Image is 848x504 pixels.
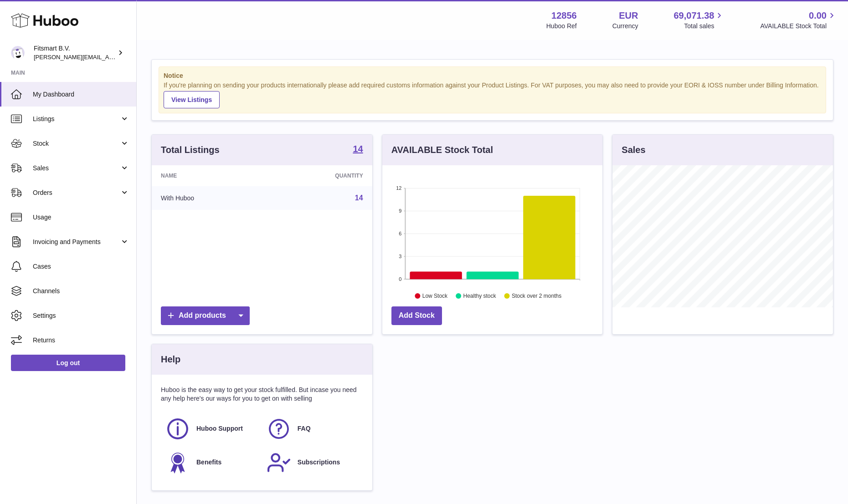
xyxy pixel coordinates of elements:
a: 14 [355,194,363,202]
span: Benefits [196,458,221,467]
td: With Huboo [152,186,268,210]
strong: EUR [619,10,638,22]
th: Quantity [268,165,372,186]
h3: AVAILABLE Stock Total [391,144,493,156]
span: 69,071.38 [673,10,714,22]
span: Sales [33,164,120,173]
span: Orders [33,188,120,197]
text: 9 [399,208,401,214]
text: 3 [399,254,401,259]
strong: 14 [353,144,363,153]
a: Subscriptions [267,450,359,475]
div: If you're planning on sending your products internationally please add required customs informati... [164,81,821,108]
h3: Sales [622,144,645,156]
a: Add products [161,306,250,325]
text: Stock over 2 months [512,293,561,299]
strong: Notice [164,71,821,80]
a: 0.00 AVAILABLE Stock Total [760,10,837,31]
strong: 12856 [551,10,577,22]
span: Listings [33,115,120,123]
img: jonathan@leaderoo.com [11,46,25,60]
a: View Listings [164,91,220,108]
span: Channels [33,287,129,295]
span: Cases [33,262,129,271]
span: Returns [33,336,129,345]
text: 0 [399,276,401,282]
span: Subscriptions [298,458,340,467]
span: Invoicing and Payments [33,238,120,246]
a: Benefits [165,450,257,475]
span: Usage [33,213,129,222]
text: Healthy stock [463,293,496,299]
span: AVAILABLE Stock Total [760,22,837,31]
a: 69,071.38 Total sales [673,10,725,31]
text: 6 [399,231,401,236]
text: 12 [396,185,401,191]
div: Currency [612,22,638,31]
a: Log out [11,355,125,371]
h3: Total Listings [161,144,220,156]
span: [PERSON_NAME][EMAIL_ADDRESS][DOMAIN_NAME] [34,53,183,61]
span: Total sales [684,22,725,31]
span: Stock [33,139,120,148]
a: Add Stock [391,306,442,325]
text: Low Stock [422,293,448,299]
h3: Help [161,353,180,366]
a: Huboo Support [165,417,257,441]
div: Fitsmart B.V. [34,44,116,61]
a: 14 [353,144,363,155]
div: Huboo Ref [546,22,577,31]
span: Huboo Support [196,424,243,433]
span: My Dashboard [33,90,129,99]
span: FAQ [298,424,311,433]
span: Settings [33,311,129,320]
th: Name [152,165,268,186]
a: FAQ [267,417,359,441]
span: 0.00 [809,10,827,22]
p: Huboo is the easy way to get your stock fulfilled. But incase you need any help here's our ways f... [161,386,363,403]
